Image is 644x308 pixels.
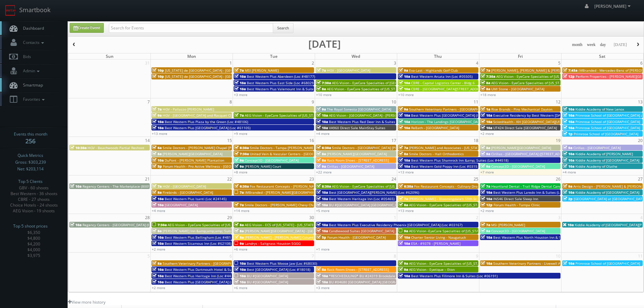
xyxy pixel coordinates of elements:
span: 10a [316,280,328,284]
span: [PERSON_NAME] [594,3,633,9]
span: Best [GEOGRAPHIC_DATA] (Loc #18018) [247,267,310,272]
span: Southern Veterinary Partners - [GEOGRAPHIC_DATA] [163,261,246,266]
span: AEG Vision - EyeCare Specialties of [US_STATE] – Southwest Orlando Eye Care [168,222,293,227]
a: +9 more [234,131,247,136]
span: Regency Centers - The Marketplace (80099) [82,184,153,189]
span: 7a [481,222,490,227]
span: 10a [563,119,574,124]
span: 10a [316,229,328,233]
span: 10a [152,203,164,207]
span: 12p [481,203,493,207]
span: AEG Vision - EyeCare Specialties of [US_STATE] - Carolina Family Vision [491,80,605,85]
span: Smile Doctors - [PERSON_NAME] Chapel [PERSON_NAME] Orthodontic [163,145,276,150]
span: 10p [152,74,164,79]
span: MSI [PERSON_NAME] [491,222,525,227]
a: +3 more [234,92,247,97]
span: 31 [144,60,150,67]
span: 9a [152,113,162,118]
span: 6:30a [316,145,331,150]
span: Sat [599,53,605,59]
span: Cirillas - [GEOGRAPHIC_DATA] ([STREET_ADDRESS]) [491,151,572,156]
button: week [585,41,598,49]
span: 10a [399,164,410,169]
span: 5p [316,235,326,240]
span: 10a [152,119,164,124]
span: 10a [152,280,164,284]
span: 10a [563,151,574,156]
span: 7a [399,196,408,201]
span: 5p [152,164,162,169]
span: 10a [316,203,328,207]
span: Heartland Dental - Trail Ridge Dental Care [491,184,560,189]
span: [PERSON_NAME] and Associates - [US_STATE][GEOGRAPHIC_DATA] [409,145,515,150]
span: ReBath - [GEOGRAPHIC_DATA] [411,125,459,130]
span: Best Western Plus Moose Jaw (Loc #68030) [247,261,317,266]
span: 10a [234,274,246,278]
span: ESA - #9378 - [PERSON_NAME] [411,241,460,246]
span: 7a [481,184,490,189]
span: Regency Centers - [GEOGRAPHIC_DATA] (63020) [82,222,159,227]
span: 9a [316,107,326,112]
span: 10a [70,184,81,189]
span: 10a [152,235,164,240]
a: +10 more [316,92,332,97]
span: 10a [399,80,410,85]
a: +13 more [398,170,414,174]
span: 8a [481,87,490,91]
span: CBRE - [GEOGRAPHIC_DATA][STREET_ADDRESS][GEOGRAPHIC_DATA] [411,87,519,91]
a: +8 more [234,170,247,174]
span: CBRE - Capital Logistics Center - Bldg 6 [411,80,475,85]
span: 10:30a [70,145,87,150]
span: 10a [152,125,164,130]
span: 10a [234,80,246,85]
a: +6 more [234,285,247,290]
span: [GEOGRAPHIC_DATA] [165,203,198,207]
span: 5 [557,60,561,67]
span: 8a [316,158,326,163]
span: 6a [152,145,162,150]
span: 9a [399,267,408,272]
span: AEG Vision - EyeCare Specialties of [US_STATE] – [PERSON_NAME] Eye Care [409,261,530,266]
span: 10a [481,125,492,130]
span: Southern Veterinary Partners - [GEOGRAPHIC_DATA][PERSON_NAME] [409,107,520,112]
span: Favorites [20,96,46,102]
span: 8a [481,80,490,85]
a: +2 more [152,247,165,252]
a: +14 more [234,208,249,213]
span: 10a [316,196,328,201]
span: [US_STATE] de [GEOGRAPHIC_DATA] - [GEOGRAPHIC_DATA] [165,74,258,79]
span: Forum Health - Pro Active Wellness - [GEOGRAPHIC_DATA] [163,164,256,169]
span: UT424 Direct Sale [GEOGRAPHIC_DATA] [493,125,557,130]
span: 8a [234,229,244,233]
span: 10a [563,107,574,112]
span: Smile Doctors - [PERSON_NAME] Chevy Chase [245,203,318,207]
span: 10a [316,113,328,118]
button: day [598,41,609,49]
span: 10a [234,267,246,272]
span: Fox Restaurant Concepts - Culinary Dropout - [GEOGRAPHIC_DATA] [414,184,521,189]
a: +2 more [152,285,165,290]
span: Primrose School of [GEOGRAPHIC_DATA] [575,125,640,130]
span: HGV - Beachwoods Partial Reshoot [88,145,144,150]
span: 2p [563,196,573,201]
span: Best Western Plus North Houston Inn & Suites (Loc #44475) [493,235,591,240]
span: Contacts [20,40,46,45]
span: 10a [316,222,328,227]
span: 9a [481,151,490,156]
span: [PERSON_NAME] - Bloomingdale's 59th St [409,196,477,201]
span: [PERSON_NAME][GEOGRAPHIC_DATA] [491,145,551,150]
span: 7:30a [481,74,495,79]
span: 7a [234,203,244,207]
span: Best Western Plus Executive Residency Phoenix [GEOGRAPHIC_DATA] (Loc #03167) [329,222,462,227]
span: 10a [399,125,410,130]
span: Rise Brands - Pins Mechanical Dayton [491,107,552,112]
span: Charter Senior Living - Naugatuck [411,235,466,240]
span: 7a [152,184,162,189]
span: [PERSON_NAME] - [PERSON_NAME] Columbus Circle [245,235,328,240]
span: Best Western Sicamous Inn (Loc #62108) [165,241,231,246]
span: [PERSON_NAME][GEOGRAPHIC_DATA] - [GEOGRAPHIC_DATA] [245,229,341,233]
span: 8a [316,87,326,91]
a: +4 more [316,131,330,136]
span: 2 [311,60,315,67]
span: 7a [399,145,408,150]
